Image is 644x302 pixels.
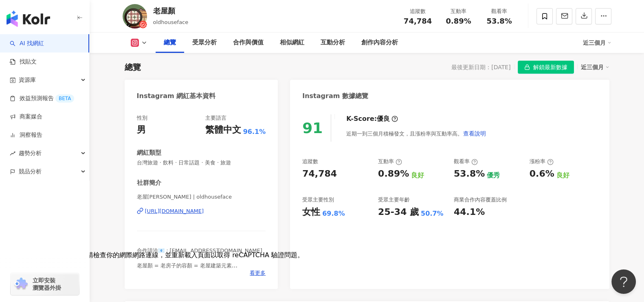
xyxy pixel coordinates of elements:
div: 商業合作內容覆蓋比例 [454,196,507,204]
span: 台灣旅遊 · 飲料 · 日常話題 · 美食 · 旅遊 [137,159,266,166]
div: 近期一到三個月積極發文，且漲粉率與互動率高。 [346,125,486,142]
div: 網紅類型 [137,149,161,157]
span: 立即安裝 瀏覽器外掛 [33,277,61,291]
img: KOL Avatar [123,4,147,28]
div: 追蹤數 [302,158,318,165]
img: logo [7,11,50,27]
div: 74,784 [302,168,337,180]
span: 老屋[PERSON_NAME] | oldhouseface [137,193,266,201]
div: 相似網紅 [280,38,304,48]
div: 繁體中文 [205,124,241,136]
div: 女性 [302,206,320,219]
span: 96.1% [243,127,266,136]
div: 50.7% [421,209,444,218]
span: rise [10,151,15,156]
div: 老屋顏 [153,6,189,16]
div: 受眾分析 [192,38,217,48]
div: 最後更新日期：[DATE] [451,64,510,70]
div: 合作與價值 [233,38,264,48]
a: searchAI 找網紅 [10,39,44,48]
div: 追蹤數 [402,7,433,15]
div: 25-34 歲 [378,206,419,219]
div: 受眾主要性別 [302,196,334,204]
div: 主要語言 [205,114,226,122]
div: 53.8% [454,168,485,180]
div: 良好 [556,171,569,180]
span: 解鎖最新數據 [533,61,567,74]
div: 性別 [137,114,147,122]
a: 效益預測報告BETA [10,94,74,103]
span: 74,784 [404,17,432,25]
span: 資源庫 [19,71,36,89]
span: oldhouseface [153,19,189,25]
div: 良好 [411,171,424,180]
div: 漲粉率 [530,158,554,165]
button: 查看說明 [463,125,486,142]
div: 91 [302,120,323,136]
div: 總覽 [125,61,141,73]
div: [URL][DOMAIN_NAME] [145,208,204,215]
button: 解鎖最新數據 [518,61,574,74]
div: Instagram 數據總覽 [302,92,368,101]
div: 優秀 [487,171,500,180]
div: 互動分析 [321,38,345,48]
a: [URL][DOMAIN_NAME] [137,208,266,215]
div: 社群簡介 [137,179,161,187]
a: 商案媒合 [10,113,42,121]
iframe: Help Scout Beacon - Open [611,269,636,294]
div: 受眾主要年齡 [378,196,410,204]
div: Instagram 網紅基本資料 [137,92,216,101]
div: 男 [137,124,146,136]
a: 找貼文 [10,58,37,66]
div: 69.8% [322,209,345,218]
span: 53.8% [486,17,512,25]
div: 創作內容分析 [361,38,398,48]
div: 0.6% [530,168,554,180]
a: 洞察報告 [10,131,42,139]
span: 查看說明 [463,130,486,137]
a: chrome extension立即安裝 瀏覽器外掛 [11,273,79,295]
div: 近三個月 [583,36,611,49]
div: 互動率 [378,158,402,165]
span: 競品分析 [19,162,42,181]
div: 優良 [377,114,390,123]
span: 合作請洽📧：[EMAIL_ADDRESS][DOMAIN_NAME] - 老屋顏 = 老房子的容顏 = 老屋建築元素 - 【2026鐵窗花月曆】早鳥預購中👇 [137,247,262,283]
div: 觀看率 [484,7,515,15]
span: 趨勢分析 [19,144,42,162]
div: 0.89% [378,168,409,180]
div: 觀看率 [454,158,478,165]
span: 看更多 [250,269,266,277]
div: 互動率 [443,7,474,15]
div: 總覽 [164,38,176,48]
div: 44.1% [454,206,485,219]
img: chrome extension [13,278,29,291]
div: 近三個月 [581,62,609,72]
div: K-Score : [346,114,398,123]
span: 0.89% [446,17,471,25]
